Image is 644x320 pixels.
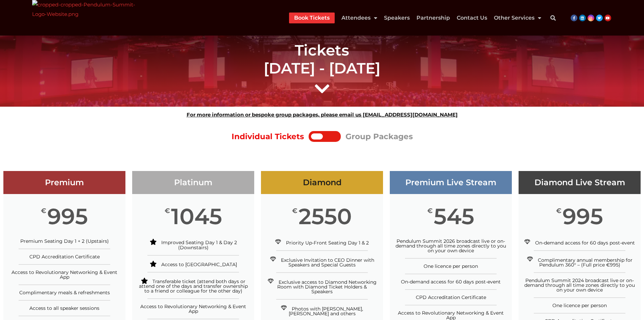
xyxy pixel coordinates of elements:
span: € [292,208,297,214]
span: 2550 [299,208,352,225]
a: Partnership [416,13,450,23]
span: CPD Accreditation Certificate [29,254,100,260]
a: Attendees [341,13,377,23]
div: Individual Tickets [232,129,304,144]
strong: For more information or bespoke group packages, please email us [EMAIL_ADDRESS][DOMAIN_NAME] [187,111,458,118]
span: € [427,208,433,214]
span: Exclusive Invitation to CEO Dinner with Speakers and Special Guests [281,257,374,268]
span: Access to Revolutionary Networking & Event App [140,303,246,314]
span: Exclusive access to Diamond Networking Room with Diamond Ticket Holders & Speakers [277,279,377,295]
span: € [556,208,562,214]
span: Access to Revolutionary Networking & Event App [11,269,117,280]
span: One licence per person [552,302,607,308]
span: Priority Up-Front Seating Day 1 & 2 [286,240,369,246]
nav: Menu [289,13,541,23]
span: 1045 [171,208,222,225]
h1: Tickets [DATE] - [DATE] [133,41,511,77]
a: Book Tickets [294,13,330,23]
span: Transferable ticket (attend both days or attend one of the days and transfer ownership to a frien... [139,278,248,294]
span: € [41,208,46,214]
span: Photos with [PERSON_NAME], [PERSON_NAME] and others [289,306,363,317]
span: 995 [47,208,88,225]
h3: Diamond Live Stream [519,178,641,188]
span: 995 [563,208,603,225]
div: Group Packages [345,129,413,144]
h3: Premium Live Stream [390,178,512,188]
h3: Platinum [132,178,254,188]
span: Access to all speaker sessions [29,305,99,311]
span: € [165,208,170,214]
a: Other Services [494,13,541,23]
a: Contact Us [457,13,487,23]
span: On-demand access for 60 days post-event [535,240,635,246]
a: Speakers [384,13,410,23]
h3: Premium [3,178,125,188]
span: CPD Accreditation Certificate [416,294,486,300]
span: Access to [GEOGRAPHIC_DATA] [161,261,237,268]
span: Improved Seating Day 1 & Day 2 (Downstairs) [161,239,237,250]
span: 545 [434,208,474,225]
span: Pendulum Summit 2024 broadcast live or on-demand through all time zones directly to you on your o... [524,277,635,293]
span: Complimentary meals & refreshments [19,290,110,296]
span: Premium Seating Day 1 + 2 (Upstairs) [20,238,109,244]
span: Complimentary annual membership for Pendulum 360° – (Full price €995) [538,257,633,268]
h3: Diamond [261,178,383,188]
span: One licence per person [424,263,478,269]
span: Pendulum Summit 2026 broadcast live or on-demand through all time zones directly to you on your o... [396,238,506,254]
span: On-demand access for 60 days post-event [401,279,501,285]
div: Search [546,11,560,25]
